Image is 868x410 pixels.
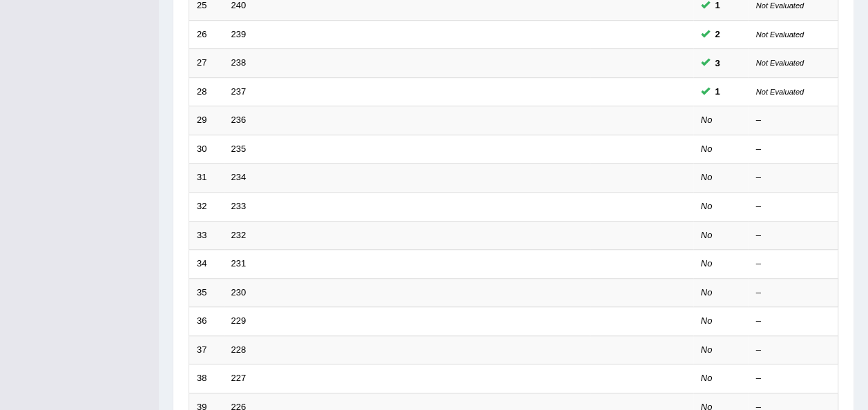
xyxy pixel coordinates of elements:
[189,307,224,336] td: 36
[756,143,831,156] div: –
[231,315,247,326] a: 229
[756,229,831,242] div: –
[231,29,247,39] a: 239
[231,201,247,211] a: 233
[231,115,247,125] a: 236
[710,56,726,70] span: You can still take this question
[701,172,713,182] em: No
[231,57,247,68] a: 238
[756,171,831,184] div: –
[189,49,224,78] td: 27
[189,335,224,364] td: 37
[756,1,804,10] small: Not Evaluated
[231,86,247,97] a: 237
[756,372,831,385] div: –
[756,257,831,271] div: –
[701,373,713,383] em: No
[710,27,726,41] span: You can still take this question
[231,144,247,154] a: 235
[701,230,713,240] em: No
[756,315,831,328] div: –
[701,144,713,154] em: No
[756,30,804,39] small: Not Evaluated
[756,114,831,127] div: –
[710,84,726,99] span: You can still take this question
[189,77,224,106] td: 28
[189,106,224,135] td: 29
[701,287,713,297] em: No
[189,20,224,49] td: 26
[701,258,713,269] em: No
[231,230,247,240] a: 232
[231,258,247,269] a: 231
[701,315,713,326] em: No
[756,59,804,67] small: Not Evaluated
[189,135,224,164] td: 30
[231,172,247,182] a: 234
[756,344,831,357] div: –
[756,88,804,96] small: Not Evaluated
[756,200,831,213] div: –
[189,250,224,279] td: 34
[701,115,713,125] em: No
[701,201,713,211] em: No
[231,373,247,383] a: 227
[189,192,224,221] td: 32
[231,287,247,297] a: 230
[189,364,224,393] td: 38
[701,344,713,355] em: No
[231,344,247,355] a: 228
[189,164,224,193] td: 31
[189,221,224,250] td: 33
[189,278,224,307] td: 35
[756,286,831,300] div: –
